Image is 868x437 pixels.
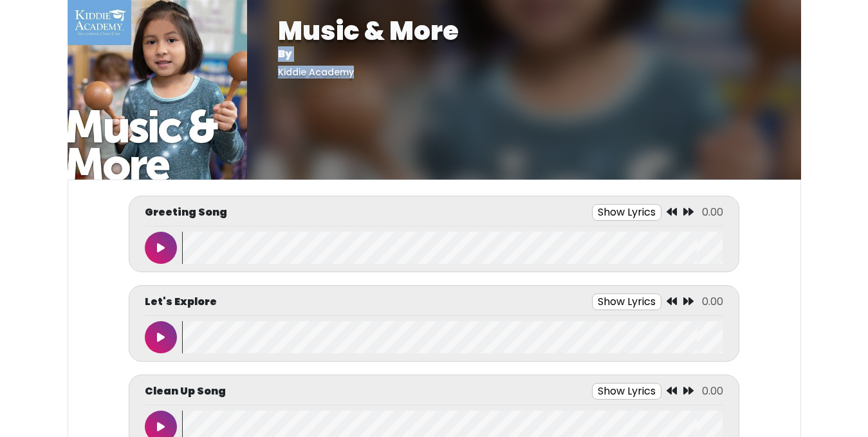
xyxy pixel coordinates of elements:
p: Let's Explore [145,294,217,310]
span: 0.00 [702,384,723,398]
p: Clean Up Song [145,384,226,399]
p: By [278,46,770,62]
span: 0.00 [702,294,723,309]
h5: Kiddie Academy [278,67,770,78]
button: Show Lyrics [592,293,661,310]
button: Show Lyrics [592,383,661,400]
span: 0.00 [702,205,723,219]
button: Show Lyrics [592,204,661,221]
h1: Music & More [278,15,770,46]
p: Greeting Song [145,205,227,220]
